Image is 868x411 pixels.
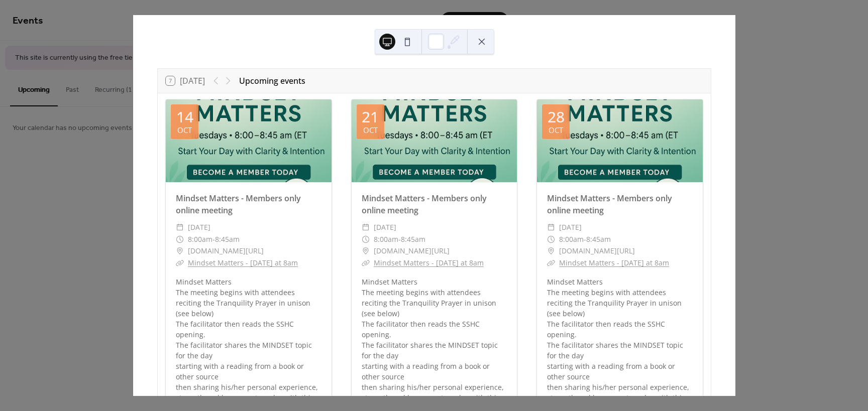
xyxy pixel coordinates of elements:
[547,245,555,257] div: ​
[212,233,215,245] span: -
[374,233,398,245] span: 8:00am
[188,245,264,257] span: [DOMAIN_NAME][URL]
[362,221,370,233] div: ​
[176,109,193,124] div: 14
[176,257,184,269] div: ​
[363,126,378,134] div: Oct
[188,233,212,245] span: 8:00am
[374,221,396,233] span: [DATE]
[188,221,210,233] span: [DATE]
[176,193,301,216] a: Mindset Matters - Members only online meeting
[374,258,484,267] a: Mindset Matters - [DATE] at 8am
[362,109,379,124] div: 21
[362,245,370,257] div: ​
[215,233,240,245] span: 8:45am
[548,109,565,124] div: 28
[584,233,586,245] span: -
[177,126,192,134] div: Oct
[374,245,450,257] span: [DOMAIN_NAME][URL]
[559,258,669,267] a: Mindset Matters - [DATE] at 8am
[559,221,582,233] span: [DATE]
[547,233,555,245] div: ​
[176,221,184,233] div: ​
[586,233,611,245] span: 8:45am
[239,75,305,87] div: Upcoming events
[549,126,563,134] div: Oct
[362,233,370,245] div: ​
[401,233,425,245] span: 8:45am
[547,193,672,216] a: Mindset Matters - Members only online meeting
[398,233,401,245] span: -
[176,245,184,257] div: ​
[362,257,370,269] div: ​
[547,221,555,233] div: ​
[559,233,584,245] span: 8:00am
[547,257,555,269] div: ​
[188,258,298,267] a: Mindset Matters - [DATE] at 8am
[176,233,184,245] div: ​
[362,193,487,216] a: Mindset Matters - Members only online meeting
[559,245,635,257] span: [DOMAIN_NAME][URL]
